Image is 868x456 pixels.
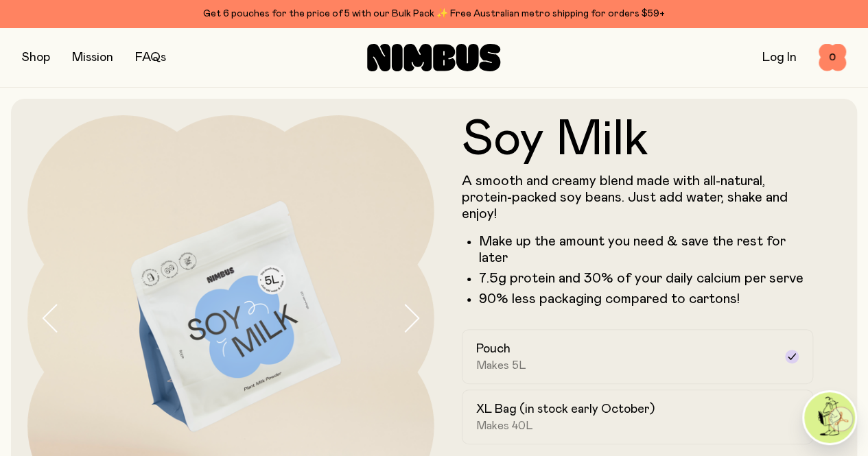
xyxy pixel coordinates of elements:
[22,5,846,22] div: Get 6 pouches for the price of 5 with our Bulk Pack ✨ Free Australian metro shipping for orders $59+
[479,291,814,307] p: 90% less packaging compared to cartons!
[804,392,855,443] img: agent
[479,270,814,287] li: 7.5g protein and 30% of your daily calcium per serve
[762,51,797,64] a: Log In
[819,44,846,71] button: 0
[479,233,814,266] li: Make up the amount you need & save the rest for later
[476,401,655,418] h2: XL Bag (in stock early October)
[462,173,814,222] p: A smooth and creamy blend made with all-natural, protein-packed soy beans. Just add water, shake ...
[476,419,533,433] span: Makes 40L
[476,359,526,372] span: Makes 5L
[135,51,166,64] a: FAQs
[72,51,113,64] a: Mission
[476,341,511,357] h2: Pouch
[462,115,814,165] h1: Soy Milk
